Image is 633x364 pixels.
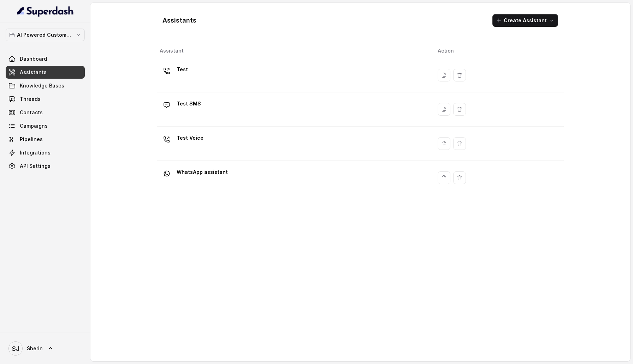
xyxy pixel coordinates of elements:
p: AI Powered Customer Ops [17,31,73,39]
a: Sherin [6,339,85,358]
span: Pipelines [20,136,43,143]
th: Action [432,44,564,58]
span: Knowledge Bases [20,82,64,89]
p: Test [177,64,188,75]
button: Create Assistant [492,14,558,27]
text: SJ [12,345,19,352]
span: Sherin [27,345,43,352]
img: light.svg [17,6,74,17]
span: Threads [20,96,41,103]
a: Threads [6,93,85,105]
h1: Assistants [162,15,196,26]
a: Knowledge Bases [6,79,85,92]
a: Contacts [6,106,85,119]
button: AI Powered Customer Ops [6,29,85,41]
span: Integrations [20,149,51,156]
a: Integrations [6,146,85,159]
a: Pipelines [6,133,85,146]
span: API Settings [20,163,51,170]
a: Dashboard [6,53,85,65]
span: Assistants [20,69,47,76]
p: Test SMS [177,98,201,109]
span: Campaigns [20,122,48,129]
span: Dashboard [20,55,47,62]
span: Contacts [20,109,43,116]
p: Test Voice [177,132,203,144]
a: Campaigns [6,120,85,132]
p: WhatsApp assistant [177,166,228,178]
th: Assistant [157,44,432,58]
a: API Settings [6,160,85,172]
a: Assistants [6,66,85,79]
